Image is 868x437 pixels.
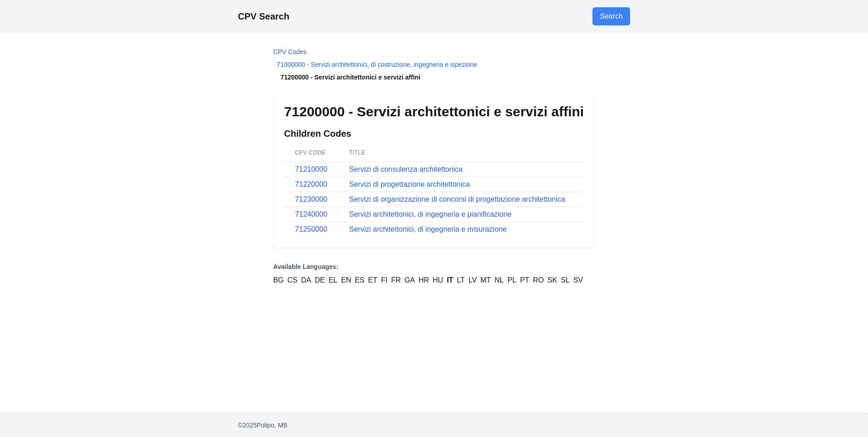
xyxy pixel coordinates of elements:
[349,180,470,188] a: Servizi di progettazione architettonica
[238,421,630,430] p: © 2025 Polipo, MB
[494,275,503,286] a: NL
[295,225,327,233] a: 71250000
[447,275,453,286] a: IT
[561,275,570,286] a: SL
[295,180,327,188] a: 71220000
[533,275,544,286] a: RO
[284,144,338,162] th: CPV Code
[349,225,507,233] a: Servizi architettonici, di ingegneria e misurazione
[273,48,306,55] a: CPV Codes
[338,144,584,162] th: Title
[547,275,557,286] a: SK
[508,275,517,286] a: PL
[273,47,595,82] nav: Breadcrumb
[355,275,364,286] a: ES
[404,275,415,286] a: GA
[301,275,311,286] a: DA
[349,210,512,218] a: Servizi architettonici, di ingegneria e pianificazione
[273,275,284,286] a: BG
[469,275,477,286] a: LV
[592,7,630,25] a: Go to search
[284,104,584,120] h1: 71200000 - Servizi architettonici e servizi affini
[315,275,325,286] a: DE
[277,61,477,68] a: 71000000 - Servizi architettonici, di costruzione, ingegneria e ispezione
[287,275,297,286] a: CS
[349,165,463,173] a: Servizi di consulenza architettonica
[295,165,327,173] a: 71210000
[273,262,595,286] nav: Language Versions
[419,275,429,286] a: HR
[295,195,327,203] a: 71230000
[573,275,583,286] a: SV
[433,275,443,286] a: HU
[273,262,595,271] p: Available Languages:
[349,195,565,203] a: Servizi di organizzazione di concorsi di progettazione architettonica
[480,275,491,286] a: MT
[273,73,595,82] li: 71200000 - Servizi architettonici e servizi affini
[295,210,327,218] a: 71240000
[391,275,401,286] a: FR
[520,275,529,286] a: PT
[329,275,338,286] a: EL
[381,275,387,286] a: FI
[341,275,351,286] a: EN
[368,275,377,286] a: ET
[457,275,464,286] a: LT
[238,11,289,21] a: CPV Search
[284,127,584,140] h2: Children Codes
